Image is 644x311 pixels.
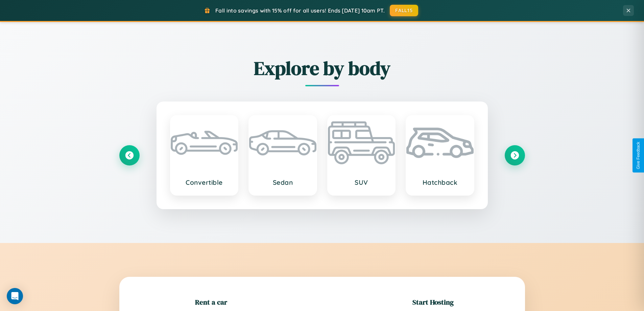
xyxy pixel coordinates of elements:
[413,178,467,186] h3: Hatchback
[636,142,641,169] div: Give Feedback
[256,178,310,186] h3: Sedan
[335,178,388,186] h3: SUV
[390,5,418,16] button: FALL15
[119,55,525,81] h2: Explore by body
[412,297,454,307] h2: Start Hosting
[195,297,227,307] h2: Rent a car
[177,178,231,186] h3: Convertible
[7,288,23,304] div: Open Intercom Messenger
[215,7,385,14] span: Fall into savings with 15% off for all users! Ends [DATE] 10am PT.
